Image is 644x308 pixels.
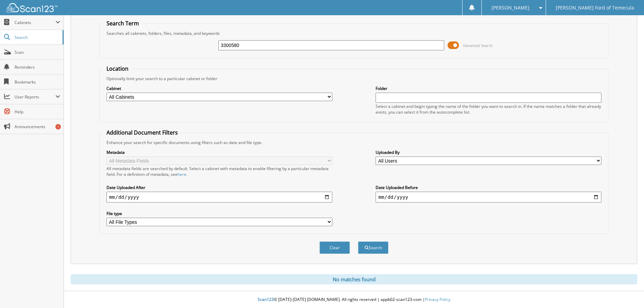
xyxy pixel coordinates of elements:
div: Optionally limit your search to a particular cabinet or folder [103,76,605,81]
label: Uploaded By [376,149,601,155]
div: Select a cabinet and begin typing the name of the folder you want to search in. If the name match... [376,103,601,115]
legend: Location [103,65,132,72]
div: No matches found [71,274,637,284]
span: Announcements [15,124,60,129]
div: © [DATE]-[DATE] [DOMAIN_NAME]. All rights reserved | appb02-scan123-com | [64,291,644,308]
span: Advanced Search [463,43,493,48]
legend: Search Term [103,20,142,27]
label: File type [106,211,332,216]
span: Search [15,34,59,40]
label: Date Uploaded After [106,185,332,190]
div: 1 [55,124,61,129]
span: Reminders [15,64,60,70]
div: All metadata fields are searched by default. Select a cabinet with metadata to enable filtering b... [106,166,332,177]
span: User Reports [15,94,55,100]
a: Privacy Policy [425,297,450,302]
a: here [177,171,186,177]
label: Cabinet [106,86,332,91]
input: end [376,192,601,203]
span: Scan123 [258,297,274,302]
button: Clear [319,241,350,254]
input: start [106,192,332,203]
div: Searches all cabinets, folders, files, metadata, and keywords [103,30,605,36]
span: Help [15,109,60,115]
span: [PERSON_NAME] [492,6,529,10]
label: Folder [376,86,601,91]
label: Metadata [106,149,332,155]
label: Date Uploaded Before [376,185,601,190]
button: Search [358,241,388,254]
span: [PERSON_NAME] Ford of Temecula [556,6,634,10]
img: scan123-logo-white.svg [7,3,57,12]
div: Enhance your search for specific documents using filters such as date and file type. [103,140,605,145]
span: Cabinets [15,20,55,25]
span: Scan [15,49,60,55]
legend: Additional Document Filters [103,129,181,136]
span: Bookmarks [15,79,60,85]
